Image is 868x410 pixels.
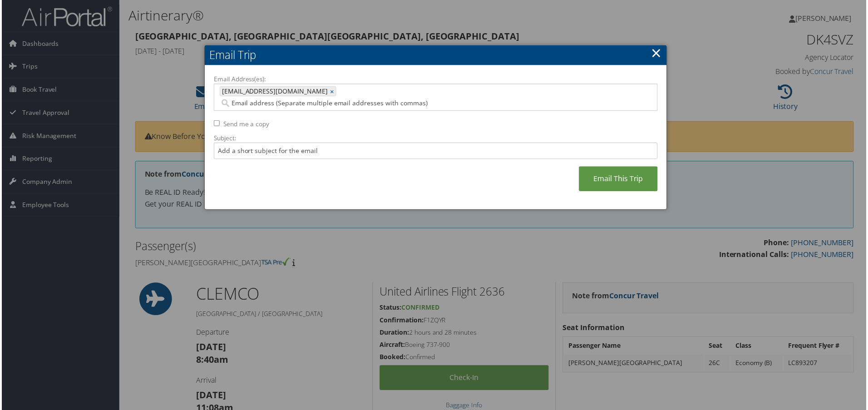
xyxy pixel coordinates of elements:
a: × [330,87,335,96]
h2: Email Trip [204,45,668,65]
a: × [652,44,663,62]
span: [EMAIL_ADDRESS][DOMAIN_NAME] [219,87,327,96]
input: Email address (Separate multiple email addresses with commas) [219,99,554,108]
a: Email This Trip [580,167,659,192]
label: Email Address(es): [213,75,659,84]
label: Send me a copy [222,120,269,129]
input: Add a short subject for the email [213,143,659,160]
label: Subject: [213,134,659,143]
